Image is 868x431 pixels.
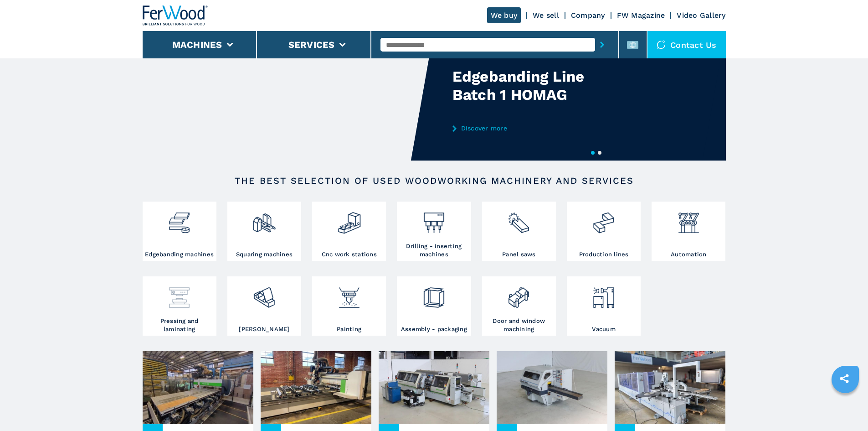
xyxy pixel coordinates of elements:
[829,390,861,424] iframe: Chat
[227,276,301,336] a: [PERSON_NAME]
[507,204,531,235] img: sezionatrici_2.png
[482,202,556,261] a: Panel saws
[252,279,276,310] img: levigatrici_2.png
[452,125,631,132] a: Discover more
[507,279,531,310] img: lavorazione_porte_finestre_2.png
[397,202,471,261] a: Drilling - inserting machines
[227,202,301,261] a: Squaring machines
[484,317,554,333] h3: Door and window machining
[397,276,471,336] a: Assembly - packaging
[592,325,616,333] h3: Vacuum
[502,250,536,259] h3: Panel saws
[567,202,641,261] a: Production lines
[322,250,377,259] h3: Cnc work stations
[677,11,725,20] a: Video Gallery
[595,34,609,55] button: submit-button
[591,204,616,235] img: linee_di_produzione_2.png
[312,202,386,261] a: Cnc work stations
[567,276,641,336] a: Vacuum
[401,325,467,333] h3: Assembly - packaging
[239,325,289,333] h3: [PERSON_NAME]
[652,202,725,261] a: Automation
[487,7,521,23] a: We buy
[261,351,371,424] img: ex customer site
[422,279,446,310] img: montaggio_imballaggio_2.png
[591,151,595,155] button: 1
[482,276,556,336] a: Door and window machining
[288,39,335,50] button: Services
[145,317,214,333] h3: Pressing and laminating
[143,276,216,336] a: Pressing and laminating
[591,279,616,310] img: aspirazione_1.png
[167,279,191,310] img: pressa-strettoia.png
[615,351,725,424] img: Show room
[143,5,208,26] img: Ferwood
[167,204,191,235] img: bordatrici_1.png
[497,351,607,424] img: Bargains
[833,367,856,390] a: sharethis
[399,242,468,259] h3: Drilling - inserting machines
[143,202,216,261] a: Edgebanding machines
[677,204,701,235] img: automazione.png
[598,151,601,155] button: 2
[312,276,386,336] a: Painting
[337,279,361,310] img: verniciatura_1.png
[617,11,665,20] a: FW Magazine
[337,204,361,235] img: centro_di_lavoro_cnc_2.png
[143,351,253,424] img: New arrivals
[337,325,361,333] h3: Painting
[172,39,222,50] button: Machines
[236,250,293,259] h3: Squaring machines
[145,250,214,259] h3: Edgebanding machines
[657,40,666,49] img: Contact us
[571,11,605,20] a: Company
[143,28,434,161] video: Your browser does not support the video tag.
[422,204,446,235] img: foratrici_inseritrici_2.png
[579,250,629,259] h3: Production lines
[252,204,276,235] img: squadratrici_2.png
[647,31,726,58] div: Contact us
[671,250,707,259] h3: Automation
[379,351,489,424] img: Promotions
[533,11,559,20] a: We sell
[172,175,697,186] h2: The best selection of used woodworking machinery and services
